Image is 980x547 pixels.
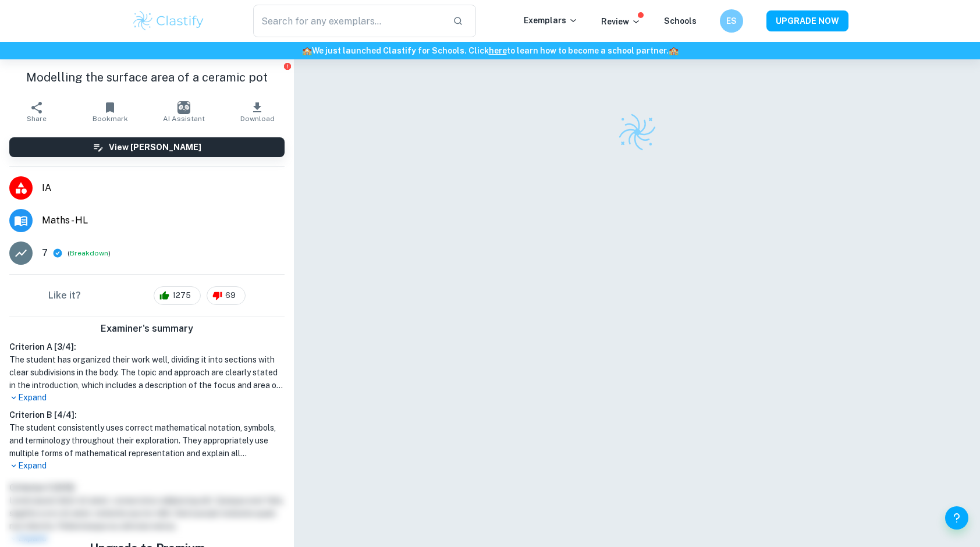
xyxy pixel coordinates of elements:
button: ES [720,9,743,33]
button: Bookmark [73,95,147,128]
button: Report issue [283,62,292,70]
img: AI Assistant [177,101,190,114]
span: AI Assistant [163,115,205,123]
span: 🏫 [669,46,679,55]
h6: Examiner's summary [5,322,289,336]
h1: Modelling the surface area of a ceramic pot [9,69,285,86]
button: Help and Feedback [945,506,968,530]
span: Bookmark [93,115,128,123]
p: Review [601,15,641,28]
button: View [PERSON_NAME] [9,137,285,157]
h6: ES [725,15,738,27]
div: 1275 [154,286,201,305]
p: Exemplars [524,14,578,27]
button: Breakdown [70,248,108,258]
button: AI Assistant [147,95,221,128]
button: Download [221,95,294,128]
h6: Criterion B [ 4 / 4 ]: [9,409,285,421]
img: Clastify logo [617,112,658,152]
h6: Like it? [48,289,81,303]
div: 69 [207,286,246,305]
p: 7 [42,246,48,260]
span: 🏫 [302,46,312,55]
button: UPGRADE NOW [766,10,848,31]
h1: The student consistently uses correct mathematical notation, symbols, and terminology throughout ... [9,421,285,460]
span: IA [42,181,285,195]
p: Expand [9,460,285,472]
span: Maths - HL [42,214,285,228]
span: 69 [219,290,242,301]
span: Download [240,115,275,123]
span: Share [27,115,47,123]
p: Expand [9,392,285,404]
span: ( ) [68,248,111,259]
h6: Criterion A [ 3 / 4 ]: [9,340,285,353]
h1: The student has organized their work well, dividing it into sections with clear subdivisions in t... [9,353,285,392]
h6: View [PERSON_NAME] [109,141,201,154]
a: here [489,46,507,55]
a: Schools [664,16,697,26]
img: Clastify logo [132,9,205,33]
input: Search for any exemplars... [253,5,443,37]
span: 1275 [166,290,197,301]
h6: We just launched Clastify for Schools. Click to learn how to become a school partner. [2,44,978,57]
